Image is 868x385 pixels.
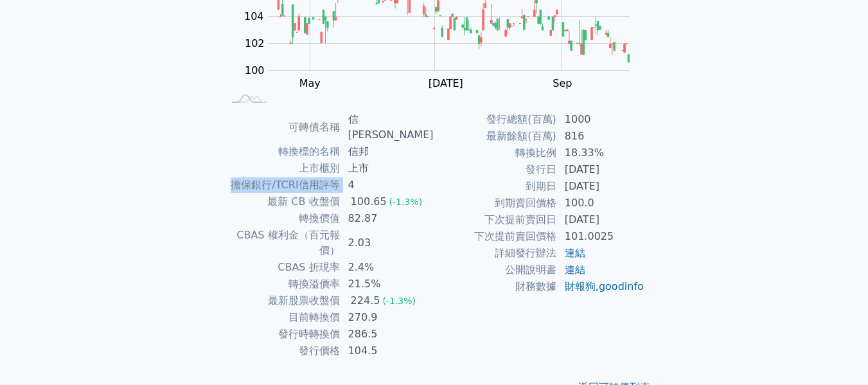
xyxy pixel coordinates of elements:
[557,111,645,128] td: 1000
[341,143,434,160] td: 信邦
[224,227,341,259] td: CBAS 權利金（百元報價）
[224,292,341,309] td: 最新股票收盤價
[804,323,868,385] div: 聊天小工具
[565,247,585,259] a: 連結
[224,177,341,193] td: 擔保銀行/TCRI信用評等
[434,211,557,228] td: 下次提前賣回日
[804,323,868,385] iframe: Chat Widget
[434,195,557,211] td: 到期賣回價格
[434,111,557,128] td: 發行總額(百萬)
[389,197,423,207] span: (-1.3%)
[341,276,434,292] td: 21.5%
[434,245,557,262] td: 詳細發行辦法
[341,177,434,193] td: 4
[341,326,434,343] td: 286.5
[434,178,557,195] td: 到期日
[341,210,434,227] td: 82.87
[434,161,557,178] td: 發行日
[224,259,341,276] td: CBAS 折現率
[341,343,434,359] td: 104.5
[224,143,341,160] td: 轉換標的名稱
[434,262,557,278] td: 公開說明書
[348,293,383,309] div: 224.5
[557,161,645,178] td: [DATE]
[434,228,557,245] td: 下次提前賣回價格
[382,296,416,306] span: (-1.3%)
[348,194,389,210] div: 100.65
[341,227,434,259] td: 2.03
[553,77,572,89] tspan: Sep
[557,211,645,228] td: [DATE]
[565,264,585,276] a: 連結
[341,111,434,143] td: 信[PERSON_NAME]
[341,160,434,177] td: 上市
[557,228,645,245] td: 101.0025
[429,77,463,89] tspan: [DATE]
[434,278,557,295] td: 財務數據
[557,278,645,295] td: ,
[224,210,341,227] td: 轉換價值
[245,37,265,49] tspan: 102
[224,309,341,326] td: 目前轉換價
[434,128,557,145] td: 最新餘額(百萬)
[224,326,341,343] td: 發行時轉換價
[599,280,644,292] a: goodinfo
[341,259,434,276] td: 2.4%
[244,10,264,22] tspan: 104
[341,309,434,326] td: 270.9
[224,111,341,143] td: 可轉債名稱
[565,280,596,292] a: 財報狗
[224,276,341,292] td: 轉換溢價率
[224,343,341,359] td: 發行價格
[557,128,645,145] td: 816
[299,77,321,89] tspan: May
[224,160,341,177] td: 上市櫃別
[557,195,645,211] td: 100.0
[245,64,265,76] tspan: 100
[434,145,557,161] td: 轉換比例
[557,178,645,195] td: [DATE]
[557,145,645,161] td: 18.33%
[224,193,341,210] td: 最新 CB 收盤價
